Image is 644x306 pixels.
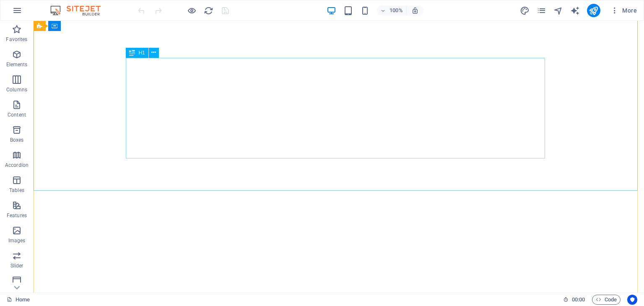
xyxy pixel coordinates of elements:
[187,5,197,16] button: Click here to leave preview mode and continue editing
[5,162,29,169] p: Accordion
[553,5,563,16] button: navigator
[6,36,27,43] p: Favorites
[572,295,585,305] span: 00 00
[537,6,546,16] i: Pages (Ctrl+Alt+S)
[607,4,640,17] button: More
[10,262,23,269] p: Slider
[610,6,637,15] span: More
[6,61,28,68] p: Elements
[596,295,617,305] span: Code
[570,6,580,16] i: AI Writer
[578,296,579,303] span: :
[8,237,26,244] p: Images
[377,5,407,16] button: 100%
[138,50,145,55] span: H1
[6,86,27,93] p: Columns
[7,295,30,305] a: Click to cancel selection. Double-click to open Pages
[203,5,213,16] button: reload
[589,6,598,16] i: Publish
[537,5,547,16] button: pages
[520,6,530,16] i: Design (Ctrl+Alt+Y)
[9,187,24,194] p: Tables
[390,5,403,16] h6: 100%
[8,112,26,118] p: Content
[7,212,27,219] p: Features
[563,295,585,305] h6: Session time
[411,7,419,14] i: On resize automatically adjust zoom level to fit chosen device.
[587,4,600,17] button: publish
[204,6,213,16] i: Reload page
[48,5,111,16] img: Editor Logo
[570,5,580,16] button: text_generator
[520,5,530,16] button: design
[627,295,637,305] button: Usercentrics
[553,6,563,16] i: Navigator
[592,295,621,305] button: Code
[10,137,24,143] p: Boxes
